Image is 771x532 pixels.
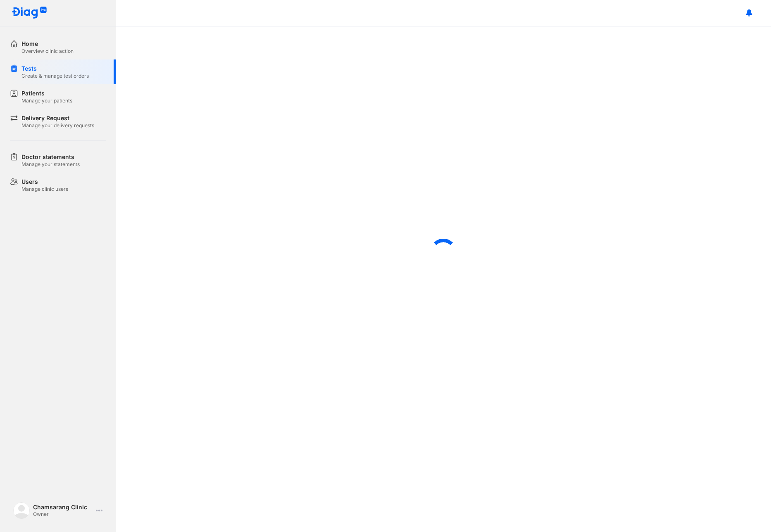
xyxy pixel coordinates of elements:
[21,178,68,186] div: Users
[12,7,47,19] img: logo
[13,502,30,519] img: logo
[21,122,94,129] div: Manage your delivery requests
[33,511,93,518] div: Owner
[21,40,74,48] div: Home
[21,114,94,122] div: Delivery Request
[21,161,80,168] div: Manage your statements
[21,48,74,55] div: Overview clinic action
[21,64,89,73] div: Tests
[21,97,72,104] div: Manage your patients
[21,153,80,161] div: Doctor statements
[21,89,72,97] div: Patients
[33,503,93,511] div: Chamsarang Clinic
[21,73,89,79] div: Create & manage test orders
[21,186,68,192] div: Manage clinic users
